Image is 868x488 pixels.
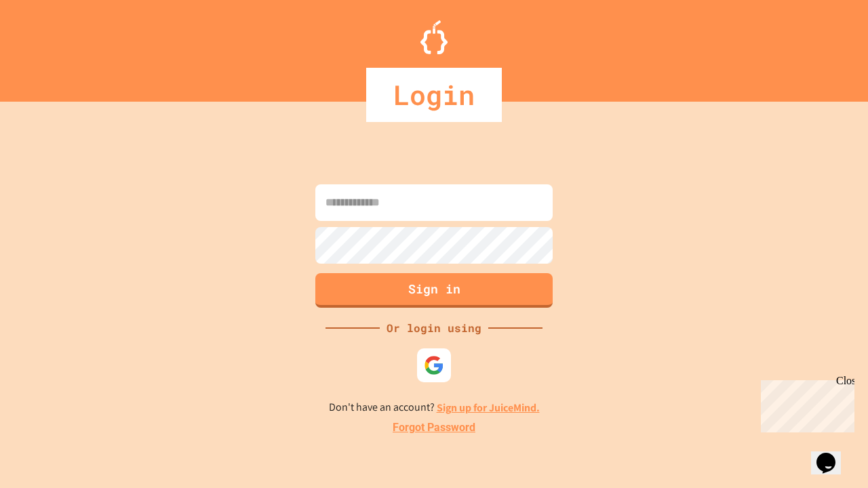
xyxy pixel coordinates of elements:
iframe: chat widget [755,375,854,432]
img: google-icon.svg [424,355,444,375]
div: Login [366,68,502,122]
p: Don't have an account? [329,399,540,416]
a: Sign up for JuiceMind. [437,401,540,415]
button: Sign in [315,273,553,308]
iframe: chat widget [811,434,854,474]
a: Forgot Password [393,420,475,436]
div: Or login using [380,320,488,336]
img: Logo.svg [420,20,448,54]
div: Chat with us now!Close [5,5,94,86]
